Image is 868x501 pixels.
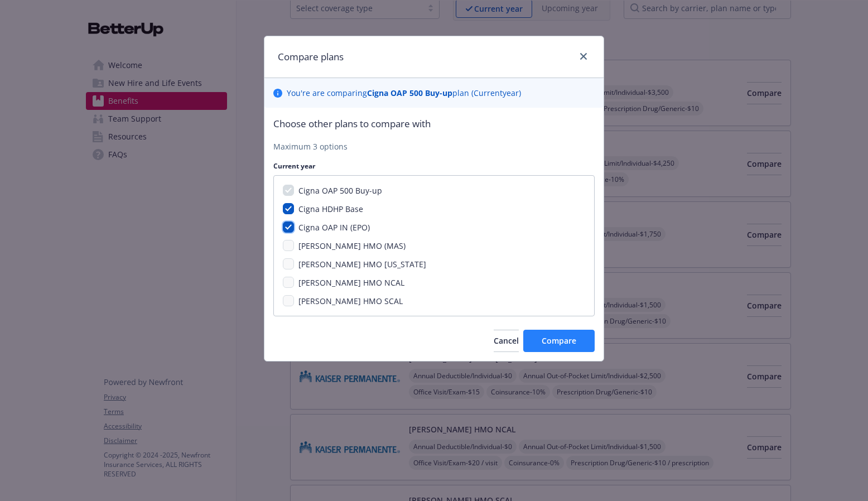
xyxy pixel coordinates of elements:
[273,141,595,152] p: Maximum 3 options
[298,185,382,196] span: Cigna OAP 500 Buy-up
[287,87,521,99] p: You ' re are comparing plan ( Current year)
[298,222,370,233] span: Cigna OAP IN (EPO)
[273,117,595,131] p: Choose other plans to compare with
[577,50,590,63] a: close
[298,204,363,214] span: Cigna HDHP Base
[523,330,595,352] button: Compare
[298,240,406,251] span: [PERSON_NAME] HMO (MAS)
[278,50,344,64] h1: Compare plans
[298,296,403,306] span: [PERSON_NAME] HMO SCAL
[367,88,452,98] b: Cigna OAP 500 Buy-up
[494,330,519,352] button: Cancel
[542,335,576,346] span: Compare
[273,161,595,171] p: Current year
[494,335,519,346] span: Cancel
[298,259,426,269] span: [PERSON_NAME] HMO [US_STATE]
[298,277,404,288] span: [PERSON_NAME] HMO NCAL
